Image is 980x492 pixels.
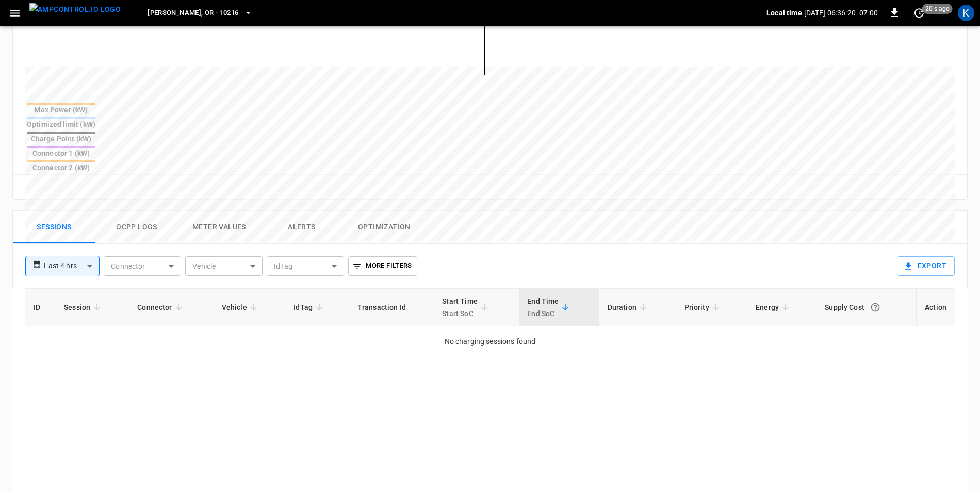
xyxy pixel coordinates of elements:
button: Alerts [260,211,343,244]
span: IdTag [293,301,326,314]
div: Start Time [442,295,478,320]
button: Export [897,256,955,276]
table: sessions table [25,289,955,357]
button: Ocpp logs [95,211,178,244]
div: Supply Cost [825,298,908,317]
span: Energy [756,301,792,314]
button: [PERSON_NAME], OR - 10216 [143,3,256,23]
p: End SoC [527,307,559,320]
div: Last 4 hrs [44,256,100,276]
span: 20 s ago [922,4,953,14]
span: Priority [684,301,723,314]
th: Action [916,289,955,326]
span: Duration [608,301,650,314]
span: Session [64,301,104,314]
div: End Time [527,295,559,320]
button: The cost of your charging session based on your supply rates [866,298,885,317]
p: [DATE] 06:36:20 -07:00 [804,8,878,18]
div: profile-icon [958,5,974,21]
th: Transaction Id [349,289,434,326]
span: Vehicle [222,301,260,314]
span: End TimeEnd SoC [527,295,572,320]
img: ampcontrol.io logo [29,3,121,16]
button: Optimization [343,211,426,244]
p: Local time [766,8,802,18]
button: Meter Values [178,211,260,244]
span: [PERSON_NAME], OR - 10216 [148,7,238,19]
button: More Filters [348,256,417,276]
p: Start SoC [442,307,478,320]
span: Connector [137,301,185,314]
button: set refresh interval [911,5,927,21]
button: Sessions [13,211,95,244]
span: Start TimeStart SoC [442,295,491,320]
th: ID [25,289,56,326]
